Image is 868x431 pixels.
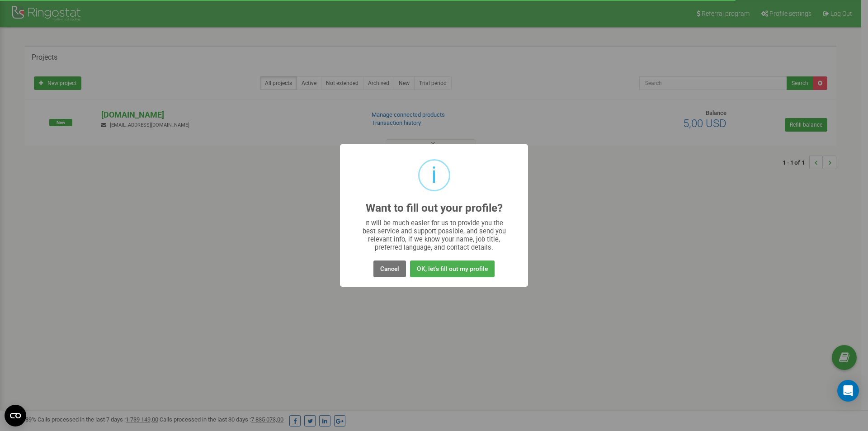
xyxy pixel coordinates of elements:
[837,380,859,402] div: Open Intercom Messenger
[5,405,26,426] button: Open CMP widget
[410,260,495,277] button: OK, let's fill out my profile
[358,219,510,251] div: It will be much easier for us to provide you the best service and support possible, and send you ...
[373,260,406,277] button: Cancel
[431,161,437,190] div: i
[366,202,503,214] h2: Want to fill out your profile?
